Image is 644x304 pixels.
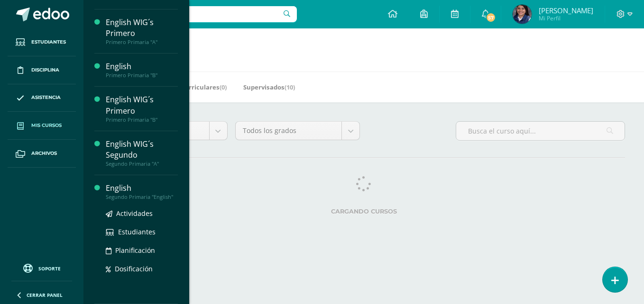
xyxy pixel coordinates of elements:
span: Actividades [116,209,153,218]
label: Cargando cursos [102,208,625,215]
a: Estudiantes [106,226,178,237]
span: Estudiantes [118,227,156,236]
div: English [106,61,178,72]
a: Actividades [106,208,178,219]
span: 57 [486,12,496,23]
span: Soporte [38,265,61,272]
div: Segundo Primaria "English" [106,194,178,200]
a: Asistencia [8,84,76,112]
a: Todos los grados [236,122,360,140]
div: English WIG´s Segundo [106,139,178,161]
span: [PERSON_NAME] [539,6,593,15]
img: d10d8054c1321d3b620d686a3ef49a60.png [513,5,532,24]
a: Archivos [8,140,76,168]
input: Busca un usuario... [90,6,297,22]
a: EnglishSegundo Primaria "English" [106,183,178,200]
span: Disciplina [31,66,59,74]
span: Estudiantes [31,38,66,46]
a: Disciplina [8,56,76,84]
div: Primero Primaria "B" [106,116,178,123]
a: Mis Extracurriculares(0) [152,80,227,95]
a: Estudiantes [8,28,76,56]
a: Soporte [11,261,72,274]
a: Supervisados(10) [243,80,295,95]
span: Dosificación [115,264,153,273]
span: Asistencia [31,94,61,101]
a: Mis cursos [8,112,76,140]
span: Mi Perfil [539,14,593,22]
div: English WIG´s Primero [106,94,178,116]
div: Primero Primaria "B" [106,72,178,79]
div: English [106,183,178,194]
input: Busca el curso aquí... [456,122,625,140]
span: Cerrar panel [27,292,63,298]
div: English WIG´s Primero [106,17,178,39]
span: Archivos [31,150,57,157]
div: Primero Primaria "A" [106,39,178,45]
span: Mis cursos [31,122,62,129]
span: Todos los grados [243,122,335,140]
a: English WIG´s SegundoSegundo Primaria "A" [106,139,178,167]
a: Dosificación [106,263,178,274]
span: (10) [285,83,295,91]
a: English WIG´s PrimeroPrimero Primaria "B" [106,94,178,123]
div: Segundo Primaria "A" [106,161,178,167]
span: (0) [220,83,227,91]
a: English WIG´s PrimeroPrimero Primaria "A" [106,17,178,45]
a: EnglishPrimero Primaria "B" [106,61,178,79]
span: Planificación [115,246,155,255]
a: Planificación [106,245,178,256]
